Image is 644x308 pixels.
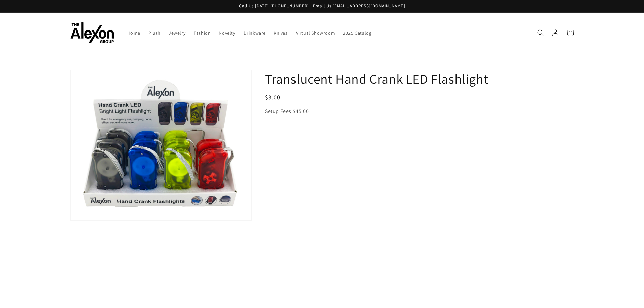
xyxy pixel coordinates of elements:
a: Fashion [190,26,215,40]
span: Knives [274,30,288,36]
span: Novelty [219,30,235,36]
a: Knives [270,26,292,40]
span: Setup Fees $45.00 [265,108,309,115]
a: Plush [144,26,165,40]
a: Novelty [215,26,239,40]
a: Drinkware [239,26,270,40]
span: Fashion [194,30,211,36]
summary: Search [533,25,548,40]
span: $3.00 [265,93,281,101]
span: Home [127,30,140,36]
a: Jewelry [165,26,190,40]
span: Drinkware [244,30,266,36]
a: 2025 Catalog [339,26,375,40]
span: Virtual Showroom [296,30,335,36]
img: The Alexon Group [70,22,114,44]
a: Virtual Showroom [292,26,339,40]
h1: Translucent Hand Crank LED Flashlight [265,70,574,87]
span: Jewelry [169,30,185,36]
span: Plush [148,30,161,36]
a: Home [123,26,144,40]
span: 2025 Catalog [343,30,371,36]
